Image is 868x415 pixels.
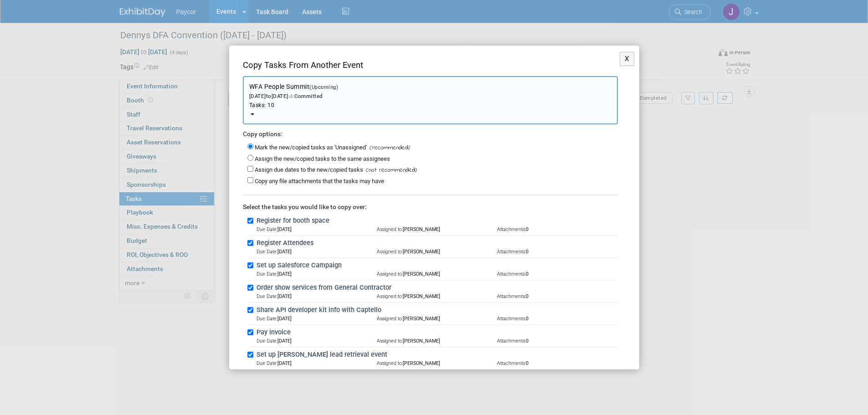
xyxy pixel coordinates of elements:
[243,130,618,139] div: Copy options:
[497,338,526,344] span: Attachments:
[497,293,617,300] td: 0
[377,316,403,322] span: Assigned to:
[254,216,618,226] label: Register for booth space
[257,315,377,322] td: [DATE]
[255,155,390,162] label: Assign the new/copied tasks to the same assignees
[377,338,403,344] span: Assigned to:
[243,59,618,76] div: Copy Tasks From Another Event
[367,143,410,153] span: (recommended)
[377,293,497,300] td: [PERSON_NAME]
[243,195,618,212] div: Select the tasks you would like to copy over:
[257,360,277,366] span: Due Date:
[266,93,272,99] span: to
[257,360,377,367] td: [DATE]
[497,226,526,232] span: Attachments:
[497,293,526,299] span: Attachments:
[377,226,497,233] td: [PERSON_NAME]
[257,226,277,232] span: Due Date:
[249,102,611,109] div: Tasks: 10
[497,316,526,322] span: Attachments:
[257,226,377,233] td: [DATE]
[255,166,363,173] label: Assign due dates to the new/copied tasks
[377,293,403,299] span: Assigned to:
[254,283,618,293] label: Order show services from General Contractor
[257,271,277,277] span: Due Date:
[497,248,617,255] td: 0
[377,360,497,367] td: [PERSON_NAME]
[497,226,617,233] td: 0
[377,226,403,232] span: Assigned to:
[257,316,277,322] span: Due Date:
[620,52,635,66] button: X
[249,83,611,109] span: WFA People Summit
[254,350,618,360] label: Set up [PERSON_NAME] lead retrieval event
[377,249,403,255] span: Assigned to:
[255,144,367,151] label: Mark the new/copied tasks as 'Unassigned'
[257,249,277,255] span: Due Date:
[377,271,403,277] span: Assigned to:
[497,338,617,344] td: 0
[257,271,377,277] td: [DATE]
[497,315,617,322] td: 0
[257,338,277,344] span: Due Date:
[377,271,497,277] td: [PERSON_NAME]
[497,360,526,366] span: Attachments:
[254,261,618,271] label: Set up Salesforce Campaign
[254,238,618,248] label: Register Attendees
[377,360,403,366] span: Assigned to:
[249,84,344,99] span: [DATE] [DATE] Committed
[257,293,377,300] td: [DATE]
[254,328,618,338] label: Pay invoice
[255,178,384,184] label: Copy any file attachments that the tasks may have
[497,360,617,367] td: 0
[257,338,377,344] td: [DATE]
[377,315,497,322] td: [PERSON_NAME]
[363,166,417,175] span: (not recommended)
[497,271,526,277] span: Attachments:
[257,248,377,255] td: [DATE]
[257,293,277,299] span: Due Date:
[497,249,526,255] span: Attachments:
[243,76,618,124] button: WFA People Summit(Upcoming)[DATE]to[DATE]CommittedTasks: 10
[377,248,497,255] td: [PERSON_NAME]
[254,305,618,315] label: Share API developer kit info with Captello
[377,338,497,344] td: [PERSON_NAME]
[497,271,617,277] td: 0
[309,84,338,90] span: (Upcoming)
